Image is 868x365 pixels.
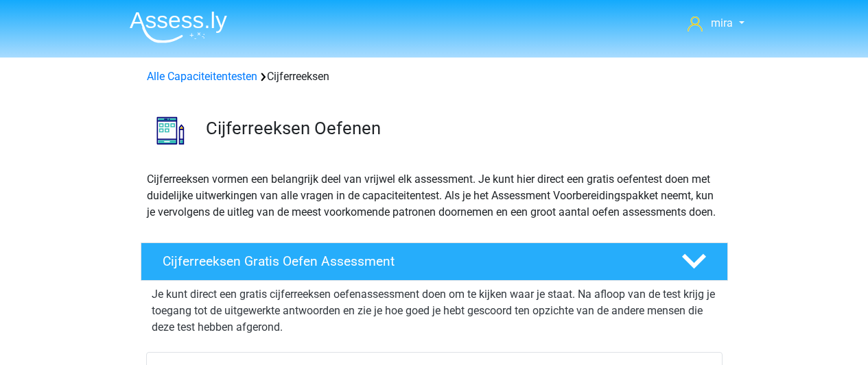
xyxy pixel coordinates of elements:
span: mira [711,16,733,29]
img: Assessly [130,11,227,43]
p: Je kunt direct een gratis cijferreeksen oefenassessment doen om te kijken waar je staat. Na afloo... [152,286,717,336]
a: mira [682,15,749,32]
p: Cijferreeksen vormen een belangrijk deel van vrijwel elk assessment. Je kunt hier direct een grat... [147,171,722,221]
h3: Cijferreeksen Oefenen [206,118,717,139]
div: Cijferreeksen [141,68,727,85]
img: cijferreeksen [141,101,200,160]
a: Alle Capaciteitentesten [147,70,257,83]
a: Cijferreeksen Gratis Oefen Assessment [135,242,734,281]
h4: Cijferreeksen Gratis Oefen Assessment [163,253,659,269]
